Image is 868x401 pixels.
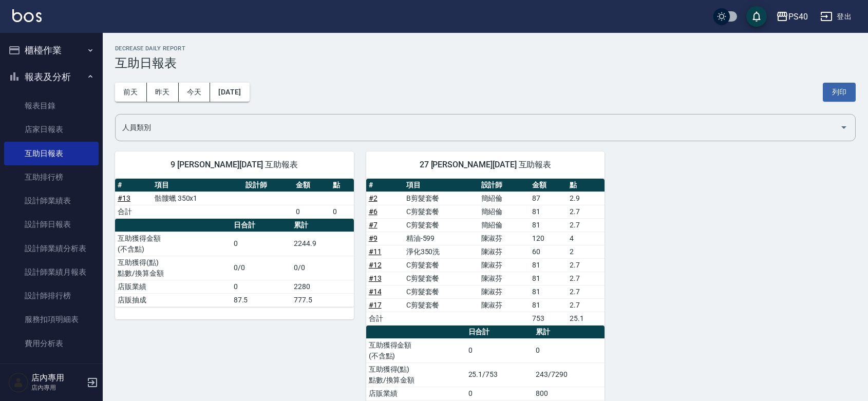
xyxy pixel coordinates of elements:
[404,218,479,232] td: C剪髮套餐
[533,362,605,387] td: 243/7290
[120,119,836,137] input: 人員名稱
[4,64,99,90] button: 報表及分析
[115,256,231,280] td: 互助獲得(點) 點數/換算金額
[823,83,856,102] button: 列印
[533,326,605,339] th: 累計
[291,219,354,232] th: 累計
[4,213,99,236] a: 設計師日報表
[404,258,479,272] td: C剪髮套餐
[291,232,354,256] td: 2244.9
[479,272,530,285] td: 陳淑芬
[530,192,567,205] td: 87
[12,9,42,22] img: Logo
[567,232,605,245] td: 4
[231,232,291,256] td: 0
[4,359,99,386] button: 客戶管理
[115,219,354,307] table: a dense table
[115,83,147,102] button: 前天
[330,179,353,192] th: 點
[567,298,605,312] td: 2.7
[210,83,249,102] button: [DATE]
[369,221,378,229] a: #7
[404,205,479,218] td: C剪髮套餐
[4,94,99,118] a: 報表目錄
[31,383,84,392] p: 店內專用
[533,387,605,400] td: 800
[118,194,130,202] a: #13
[404,298,479,312] td: C剪髮套餐
[369,288,382,296] a: #14
[369,194,378,202] a: #2
[366,179,605,326] table: a dense table
[115,179,354,219] table: a dense table
[231,256,291,280] td: 0/0
[466,362,534,387] td: 25.1/753
[293,205,330,218] td: 0
[152,179,243,192] th: 項目
[4,37,99,64] button: 櫃檯作業
[4,332,99,355] a: 費用分析表
[291,256,354,280] td: 0/0
[567,285,605,298] td: 2.7
[369,207,378,216] a: #6
[530,232,567,245] td: 120
[366,387,466,400] td: 店販業績
[836,119,852,136] button: Open
[567,245,605,258] td: 2
[8,372,29,393] img: Person
[404,232,479,245] td: 精油-599
[369,234,378,242] a: #9
[366,362,466,387] td: 互助獲得(點) 點數/換算金額
[369,301,382,309] a: #17
[291,293,354,307] td: 777.5
[152,192,243,205] td: 骷髏蠟 350x1
[466,387,534,400] td: 0
[4,308,99,331] a: 服務扣項明細表
[4,165,99,189] a: 互助排行榜
[366,312,404,325] td: 合計
[816,7,856,26] button: 登出
[115,56,856,70] h3: 互助日報表
[788,10,808,23] div: PS40
[404,179,479,192] th: 項目
[567,312,605,325] td: 25.1
[479,298,530,312] td: 陳淑芬
[179,83,211,102] button: 今天
[530,179,567,192] th: 金額
[404,285,479,298] td: C剪髮套餐
[115,205,152,218] td: 合計
[115,293,231,307] td: 店販抽成
[479,218,530,232] td: 簡紹倫
[4,237,99,260] a: 設計師業績分析表
[479,285,530,298] td: 陳淑芬
[530,258,567,272] td: 81
[530,285,567,298] td: 81
[772,6,812,27] button: PS40
[479,258,530,272] td: 陳淑芬
[567,218,605,232] td: 2.7
[530,245,567,258] td: 60
[115,179,152,192] th: #
[4,142,99,165] a: 互助日報表
[369,274,382,282] a: #13
[567,258,605,272] td: 2.7
[231,219,291,232] th: 日合計
[479,232,530,245] td: 陳淑芬
[567,272,605,285] td: 2.7
[369,247,382,256] a: #11
[379,160,593,170] span: 27 [PERSON_NAME][DATE] 互助報表
[127,160,342,170] span: 9 [PERSON_NAME][DATE] 互助報表
[293,179,330,192] th: 金額
[404,192,479,205] td: B剪髮套餐
[404,245,479,258] td: 淨化350洗
[115,45,856,52] h2: Decrease Daily Report
[533,338,605,362] td: 0
[4,189,99,213] a: 設計師業績表
[366,338,466,362] td: 互助獲得金額 (不含點)
[231,280,291,293] td: 0
[243,179,293,192] th: 設計師
[330,205,353,218] td: 0
[479,179,530,192] th: 設計師
[479,192,530,205] td: 簡紹倫
[479,245,530,258] td: 陳淑芬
